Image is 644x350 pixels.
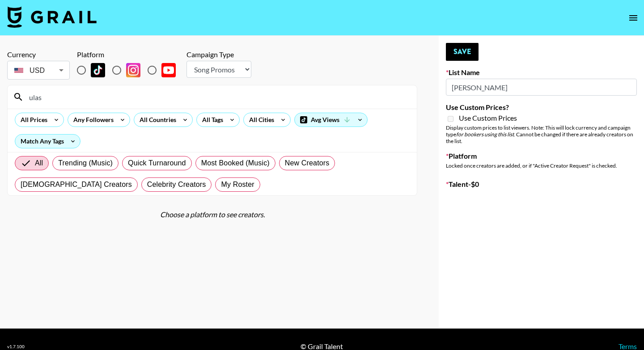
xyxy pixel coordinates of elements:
[7,50,70,59] div: Currency
[134,113,178,127] div: All Countries
[7,210,417,219] div: Choose a platform to see creators.
[68,113,115,127] div: Any Followers
[624,9,642,27] button: open drawer
[201,158,270,169] span: Most Booked (Music)
[244,113,276,127] div: All Cities
[459,114,517,122] span: Use Custom Prices
[221,179,254,190] span: My Roster
[446,103,637,112] label: Use Custom Prices?
[24,90,411,104] input: Search by User Name
[7,344,25,350] div: v 1.7.100
[446,68,637,77] label: List Name
[197,113,225,127] div: All Tags
[15,135,80,148] div: Match Any Tags
[161,63,176,77] img: YouTube
[9,63,68,78] div: USD
[186,50,251,59] div: Campaign Type
[128,158,186,169] span: Quick Turnaround
[446,152,637,160] label: Platform
[446,124,637,144] div: Display custom prices to list viewers. Note: This will lock currency and campaign type . Cannot b...
[15,113,49,127] div: All Prices
[456,131,514,138] em: for bookers using this list
[7,6,97,28] img: Grail Talent
[446,180,637,189] label: Talent - $ 0
[77,50,183,59] div: Platform
[446,162,637,169] div: Locked once creators are added, or if "Active Creator Request" is checked.
[147,179,206,190] span: Celebrity Creators
[446,43,479,61] button: Save
[126,63,140,77] img: Instagram
[295,113,367,127] div: Avg Views
[58,158,113,169] span: Trending (Music)
[35,158,43,169] span: All
[91,63,105,77] img: TikTok
[21,179,132,190] span: [DEMOGRAPHIC_DATA] Creators
[285,158,330,169] span: New Creators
